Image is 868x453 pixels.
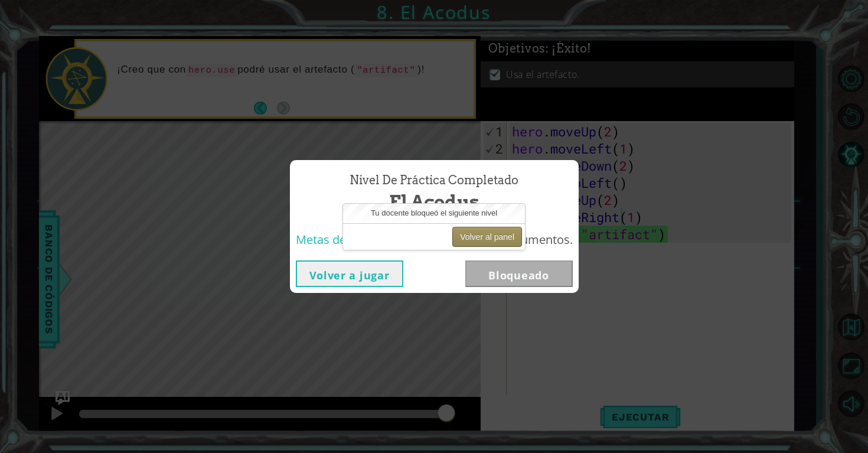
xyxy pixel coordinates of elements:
[350,172,518,189] span: Nivel de práctica Completado
[465,260,573,287] button: Bloqueado
[296,232,415,247] span: Metas de aprendizaje:
[389,189,479,214] span: El Acodus
[296,260,403,287] button: Volver a jugar
[452,227,522,247] button: Volver al panel
[371,208,497,217] span: Tu docente bloqueó el siguiente nivel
